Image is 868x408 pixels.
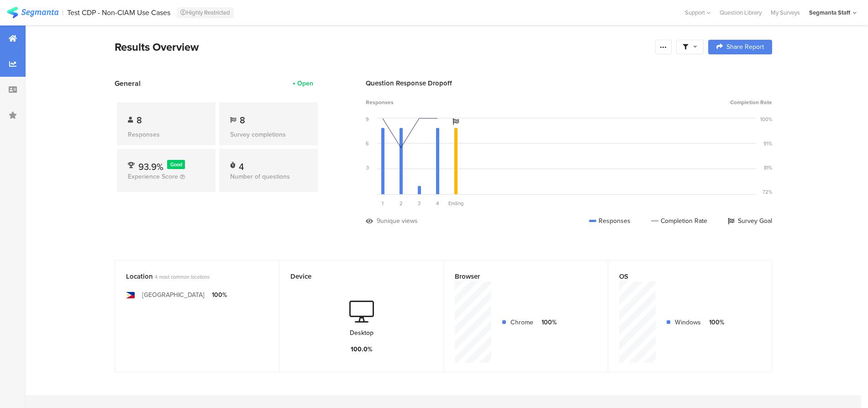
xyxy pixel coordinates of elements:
[377,216,380,226] div: 9
[760,116,772,123] div: 100%
[418,200,421,207] span: 3
[382,200,384,207] span: 1
[809,8,850,17] div: Segmanta Staff
[366,98,394,106] span: Responses
[366,78,772,88] div: Question Response Dropoff
[685,5,710,20] div: Support
[115,39,651,55] div: Results Overview
[380,216,418,226] div: unique views
[351,344,373,354] div: 100.0%
[452,118,459,125] i: Survey Goal
[651,216,707,226] div: Completion Rate
[619,271,746,281] div: OS
[763,188,772,196] div: 72%
[7,7,58,18] img: segmanta logo
[240,113,245,127] span: 8
[715,8,766,17] a: Question Library
[67,8,170,17] div: Test CDP - Non-CIAM Use Cases
[366,164,369,171] div: 3
[290,271,417,281] div: Device
[455,271,582,281] div: Browser
[350,328,374,338] div: Desktop
[708,318,724,327] div: 100%
[138,160,163,174] span: 93.9%
[510,318,533,327] div: Chrome
[730,98,772,106] span: Completion Rate
[366,116,369,123] div: 9
[126,271,253,281] div: Location
[366,140,369,147] div: 6
[675,318,701,327] div: Windows
[115,78,141,89] span: General
[177,7,234,18] div: Highly Restricted
[170,161,182,168] span: Good
[589,216,631,226] div: Responses
[128,172,178,181] span: Experience Score
[763,140,772,147] div: 91%
[728,216,772,226] div: Survey Goal
[230,130,307,139] div: Survey completions
[239,160,244,169] div: 4
[436,200,439,207] span: 4
[400,200,403,207] span: 2
[447,200,465,207] div: Ending
[230,172,290,181] span: Number of questions
[726,44,764,50] span: Share Report
[297,79,313,88] div: Open
[137,113,142,127] span: 8
[212,290,227,300] div: 100%
[155,273,210,281] span: 4 most common locations
[128,130,205,139] div: Responses
[62,7,63,18] div: |
[764,164,772,171] div: 81%
[142,290,205,300] div: [GEOGRAPHIC_DATA]
[766,8,805,17] a: My Surveys
[541,318,557,327] div: 100%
